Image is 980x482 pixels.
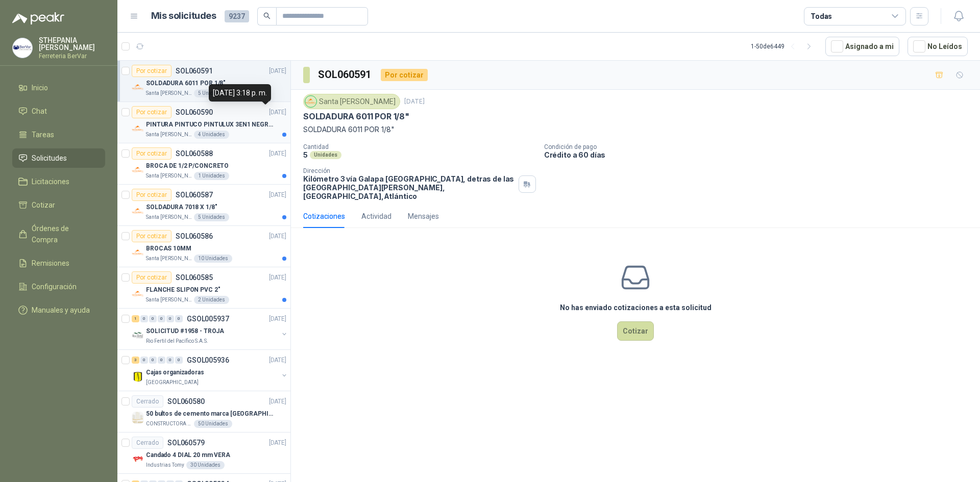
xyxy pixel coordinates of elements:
[166,315,174,322] div: 0
[167,439,205,446] p: SOL060579
[151,9,216,23] h1: Mis solicitudes
[269,232,286,241] p: [DATE]
[544,150,976,159] p: Crédito a 60 días
[269,273,286,283] p: [DATE]
[132,329,144,341] img: Company Logo
[32,258,69,269] span: Remisiones
[146,461,184,469] p: Industrias Tomy
[12,172,105,191] a: Licitaciones
[166,357,174,364] div: 0
[269,438,286,448] p: [DATE]
[140,315,148,322] div: 0
[12,78,105,97] a: Inicio
[32,153,67,164] span: Solicitudes
[117,391,290,433] a: CerradoSOL060580[DATE] Company Logo50 bultos de cemento marca [GEOGRAPHIC_DATA][PERSON_NAME]CONST...
[32,281,77,292] span: Configuración
[32,223,95,245] span: Órdenes de Compra
[617,321,654,341] button: Cotizar
[117,267,290,309] a: Por cotizarSOL060585[DATE] Company LogoFLANCHE SLIPON PVC 2"Santa [PERSON_NAME]2 Unidades
[146,161,229,171] p: BROCA DE 1/2 P/CONCRETO
[132,81,144,93] img: Company Logo
[117,226,290,267] a: Por cotizarSOL060586[DATE] Company LogoBROCAS 10MMSanta [PERSON_NAME]10 Unidades
[132,205,144,217] img: Company Logo
[146,202,217,212] p: SOLDADURA 7018 X 1/8"
[176,67,213,74] p: SOL060591
[132,106,171,118] div: Por cotizar
[310,151,341,159] div: Unidades
[12,102,105,121] a: Chat
[158,315,165,322] div: 0
[176,191,213,198] p: SOL060587
[361,211,391,222] div: Actividad
[194,172,229,180] div: 1 Unidades
[544,143,976,150] p: Condición de pago
[132,164,144,176] img: Company Logo
[175,315,183,322] div: 0
[560,302,712,313] h3: No has enviado cotizaciones a esta solicitud
[146,244,191,253] p: BROCAS 10MM
[146,89,192,97] p: Santa [PERSON_NAME]
[132,230,171,242] div: Por cotizar
[404,97,425,107] p: [DATE]
[32,199,55,211] span: Cotizar
[117,185,290,226] a: Por cotizarSOL060587[DATE] Company LogoSOLDADURA 7018 X 1/8"Santa [PERSON_NAME]5 Unidades
[269,397,286,407] p: [DATE]
[132,437,163,449] div: Cerrado
[32,106,47,117] span: Chat
[269,190,286,200] p: [DATE]
[908,37,968,56] button: No Leídos
[146,368,204,377] p: Cajas organizadoras
[12,12,64,24] img: Logo peakr
[132,147,171,160] div: Por cotizar
[117,102,290,143] a: Por cotizarSOL060590[DATE] Company LogoPINTURA PINTUCO PINTULUX 3EN1 NEGRO X GSanta [PERSON_NAME]...
[32,82,48,93] span: Inicio
[117,143,290,185] a: Por cotizarSOL060588[DATE] Company LogoBROCA DE 1/2 P/CONCRETOSanta [PERSON_NAME]1 Unidades
[303,167,514,174] p: Dirección
[187,315,229,322] p: GSOL005937
[146,409,273,419] p: 50 bultos de cemento marca [GEOGRAPHIC_DATA][PERSON_NAME]
[303,111,409,122] p: SOLDADURA 6011 POR 1/8"
[146,131,192,139] p: Santa [PERSON_NAME]
[175,357,183,364] div: 0
[176,233,213,240] p: SOL060586
[146,213,192,221] p: Santa [PERSON_NAME]
[146,120,273,130] p: PINTURA PINTUCO PINTULUX 3EN1 NEGRO X G
[132,412,144,424] img: Company Logo
[269,149,286,159] p: [DATE]
[167,398,205,405] p: SOL060580
[194,420,232,428] div: 50 Unidades
[194,89,229,97] div: 5 Unidades
[146,79,226,88] p: SOLDADURA 6011 POR 1/8"
[132,395,163,408] div: Cerrado
[318,67,373,83] h3: SOL060591
[263,12,271,19] span: search
[146,337,208,345] p: Rio Fertil del Pacífico S.A.S.
[132,246,144,259] img: Company Logo
[811,11,832,22] div: Todas
[225,10,249,22] span: 9237
[117,433,290,474] a: CerradoSOL060579[DATE] Company LogoCandado 4 DIAL 20 mm VERAIndustrias Tomy30 Unidades
[303,94,400,109] div: Santa [PERSON_NAME]
[13,38,32,58] img: Company Logo
[194,296,229,304] div: 2 Unidades
[12,300,105,320] a: Manuales y ayuda
[194,213,229,221] div: 5 Unidades
[146,172,192,180] p: Santa [PERSON_NAME]
[187,357,229,364] p: GSOL005936
[269,66,286,76] p: [DATE]
[158,357,165,364] div: 0
[269,356,286,365] p: [DATE]
[149,357,157,364] div: 0
[12,219,105,249] a: Órdenes de Compra
[132,315,139,322] div: 1
[12,125,105,144] a: Tareas
[176,109,213,116] p: SOL060590
[39,53,105,59] p: Ferreteria BerVar
[269,108,286,117] p: [DATE]
[132,65,171,77] div: Por cotizar
[132,122,144,135] img: Company Logo
[140,357,148,364] div: 0
[303,124,968,135] p: SOLDADURA 6011 POR 1/8"
[132,189,171,201] div: Por cotizar
[186,461,225,469] div: 30 Unidades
